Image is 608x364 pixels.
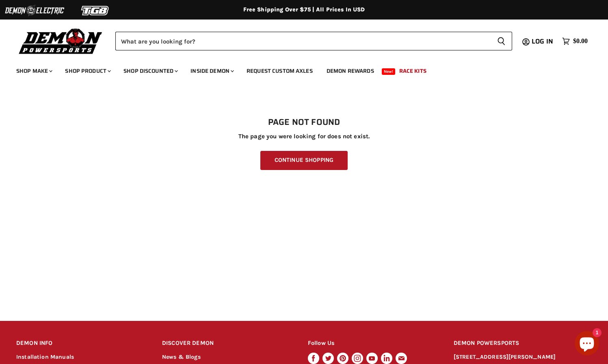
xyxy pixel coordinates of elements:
a: Log in [528,38,558,45]
span: New! [382,68,396,75]
a: Inside Demon [184,63,239,79]
a: Demon Rewards [320,63,380,79]
a: $0.00 [558,35,592,47]
input: Search [115,32,491,50]
a: Shop Product [59,63,116,79]
a: Shop Make [10,63,57,79]
a: Shop Discounted [117,63,183,79]
img: TGB Logo 2 [65,3,126,18]
p: [STREET_ADDRESS][PERSON_NAME] [454,353,592,362]
button: Search [491,32,512,50]
p: The page you were looking for does not exist. [16,133,592,140]
span: Log in [532,36,553,46]
h2: DEMON INFO [16,334,147,353]
a: Continue Shopping [260,151,348,170]
a: Request Custom Axles [240,63,319,79]
ul: Main menu [10,59,586,79]
img: Demon Powersports [16,26,105,55]
h2: DISCOVER DEMON [162,334,292,353]
span: $0.00 [573,37,588,45]
form: Product [115,32,512,50]
a: Race Kits [393,63,433,79]
a: News & Blogs [162,353,201,360]
h2: DEMON POWERSPORTS [454,334,592,353]
h2: Follow Us [308,334,438,353]
h1: Page not found [16,118,592,127]
inbox-online-store-chat: Shopify online store chat [572,331,602,357]
img: Demon Electric Logo 2 [4,3,65,18]
a: Installation Manuals [16,353,74,360]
